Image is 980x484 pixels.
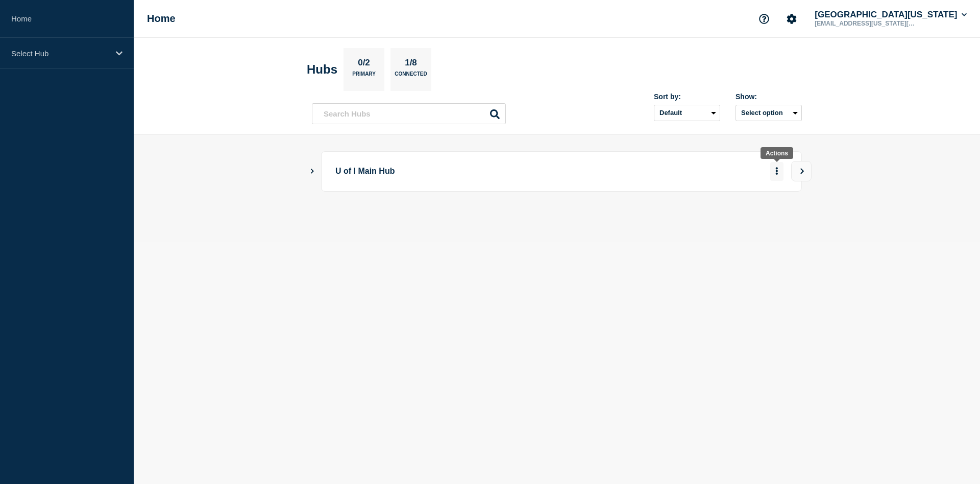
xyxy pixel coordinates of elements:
select: Sort by [654,105,720,121]
p: Connected [395,71,427,82]
p: [EMAIL_ADDRESS][US_STATE][DOMAIN_NAME] [813,20,919,27]
button: More actions [770,162,783,181]
button: [GEOGRAPHIC_DATA][US_STATE] [813,10,969,20]
p: 0/2 [354,58,374,71]
button: Account settings [781,8,802,30]
div: Sort by: [654,93,720,101]
p: U of I Main Hub [335,162,618,181]
button: Select option [736,105,802,121]
div: Show: [736,93,802,101]
p: 1/8 [401,58,421,71]
p: Select Hub [11,49,109,58]
button: Show Connected Hubs [310,168,315,175]
h1: Home [147,13,176,25]
button: Support [753,8,775,30]
h2: Hubs [307,62,337,77]
div: Actions [766,150,788,157]
input: Search Hubs [312,103,506,124]
button: View [791,161,812,181]
p: Primary [352,71,376,82]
